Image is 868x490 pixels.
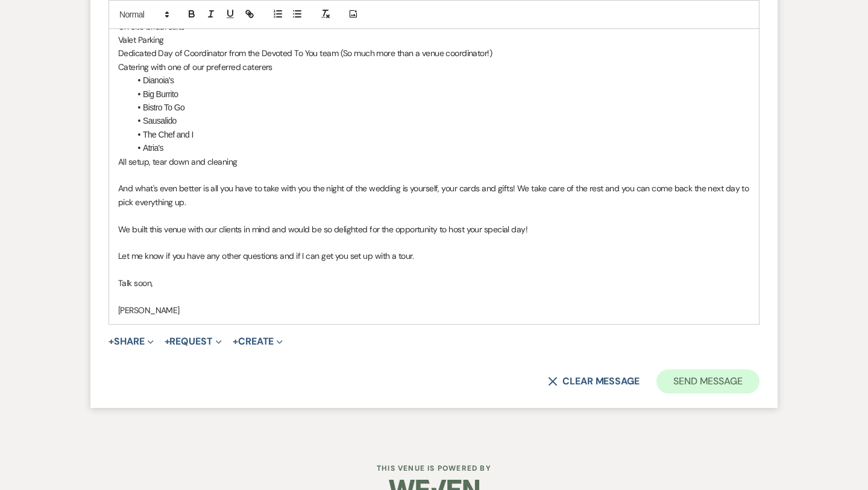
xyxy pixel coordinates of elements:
p: Talk soon, [118,276,750,290]
p: We built this venue with our clients in mind and would be so delighted for the opportunity to hos... [118,223,750,236]
p: [PERSON_NAME] [118,304,750,317]
button: Share [108,337,154,346]
button: Request [165,337,222,346]
span: + [233,337,238,346]
p: Catering with one of our preferred caterers [118,60,750,74]
button: Clear message [548,377,640,386]
li: Big Burrito [130,87,750,101]
li: Atria's [130,141,750,154]
li: Bistro To Go [130,101,750,114]
p: All setup, tear down and cleaning [118,155,750,168]
span: + [108,337,114,346]
span: + [165,337,170,346]
li: Sausalido [130,114,750,127]
p: And what's even better is all you have to take with you the night of the wedding is yourself, you... [118,182,750,209]
p: Dedicated Day of Coordinator from the Devoted To You team (So much more than a venue coordinator!) [118,46,750,60]
button: Send Message [656,369,759,393]
li: The Chef and I [130,128,750,141]
p: Let me know if you have any other questions and if I can get you set up with a tour. [118,249,750,262]
p: Valet Parking [118,33,750,46]
button: Create [233,337,283,346]
li: Dianoia's [130,74,750,87]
